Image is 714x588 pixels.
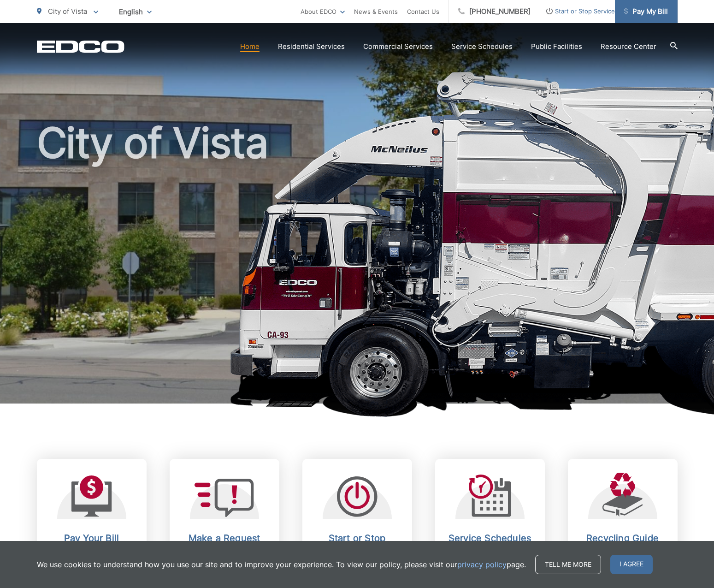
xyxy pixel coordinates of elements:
a: Contact Us [407,6,439,17]
a: News & Events [354,6,398,17]
h1: City of Vista [37,120,678,412]
span: English [112,4,159,20]
a: Residential Services [278,41,345,52]
a: Public Facilities [531,41,582,52]
h2: Make a Request [179,533,270,544]
a: privacy policy [457,559,507,570]
h2: Service Schedules [444,533,536,544]
a: Resource Center [601,41,656,52]
a: Home [240,41,260,52]
a: Service Schedules [451,41,513,52]
a: About EDCO [301,6,345,17]
span: Pay My Bill [624,6,668,17]
h2: Pay Your Bill [46,533,137,544]
h2: Start or Stop Service [312,533,403,555]
a: EDCD logo. Return to the homepage. [37,40,124,53]
a: Commercial Services [363,41,433,52]
span: City of Vista [48,7,87,16]
p: We use cookies to understand how you use our site and to improve your experience. To view our pol... [37,559,526,570]
a: Tell me more [535,555,601,574]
